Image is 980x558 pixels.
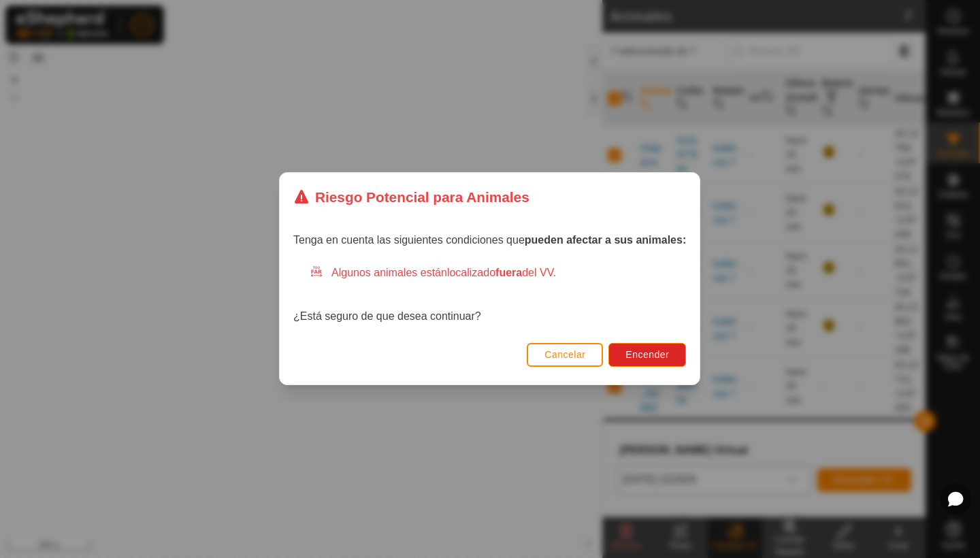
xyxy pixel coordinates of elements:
[293,265,686,325] div: ¿Está seguro de que desea continuar?
[495,267,522,279] strong: fuera
[293,235,686,246] span: Tenga en cuenta las siguientes condiciones que
[609,343,687,367] button: Encender
[525,235,686,246] strong: pueden afectar a sus animales:
[626,350,670,361] span: Encender
[310,265,686,282] div: Algunos animales están
[545,350,586,361] span: Cancelar
[527,343,604,367] button: Cancelar
[293,186,529,208] div: Riesgo Potencial para Animales
[447,267,556,279] span: localizado del VV.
